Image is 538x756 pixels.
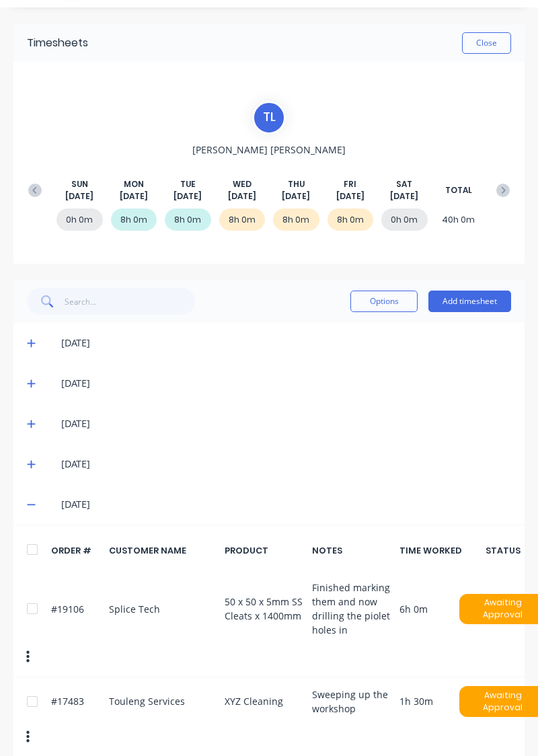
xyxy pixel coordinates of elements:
[56,209,103,231] div: 0h 0m
[51,544,102,557] div: ORDER #
[494,544,511,557] div: STATUS
[192,143,346,157] span: [PERSON_NAME] [PERSON_NAME]
[71,178,88,190] span: SUN
[233,178,252,190] span: WED
[390,190,418,202] span: [DATE]
[396,178,412,190] span: SAT
[273,209,319,231] div: 8h 0m
[282,190,310,202] span: [DATE]
[344,178,356,190] span: FRI
[124,178,144,190] span: MON
[436,209,482,231] div: 40h 0m
[109,544,217,557] div: CUSTOMER NAME
[174,190,202,202] span: [DATE]
[336,190,364,202] span: [DATE]
[381,209,428,231] div: 0h 0m
[165,209,211,231] div: 8h 0m
[111,209,157,231] div: 8h 0m
[27,35,88,51] div: Timesheets
[65,190,93,202] span: [DATE]
[61,336,511,350] div: [DATE]
[462,32,511,54] button: Close
[65,288,196,315] input: Search...
[180,178,196,190] span: TUE
[350,291,418,312] button: Options
[328,209,374,231] div: 8h 0m
[428,291,511,312] button: Add timesheet
[288,178,305,190] span: THU
[219,209,266,231] div: 8h 0m
[445,184,472,196] span: TOTAL
[225,544,305,557] div: PRODUCT
[61,376,511,391] div: [DATE]
[312,544,392,557] div: NOTES
[120,190,148,202] span: [DATE]
[228,190,256,202] span: [DATE]
[61,497,511,512] div: [DATE]
[252,101,286,135] div: T L
[399,544,487,557] div: TIME WORKED
[61,416,511,431] div: [DATE]
[61,457,511,471] div: [DATE]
